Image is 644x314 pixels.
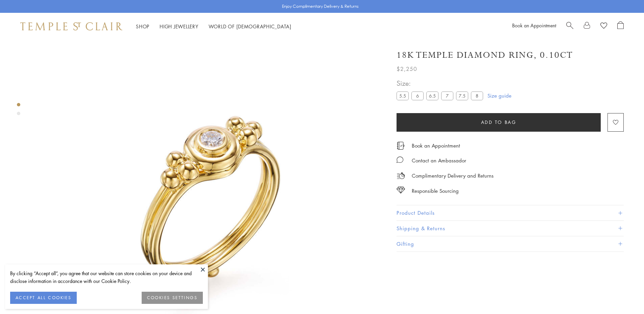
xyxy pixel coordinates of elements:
p: Enjoy Complimentary Delivery & Returns [282,3,359,10]
div: By clicking “Accept all”, you agree that our website can store cookies on your device and disclos... [10,269,203,285]
img: MessageIcon-01_2.svg [397,156,403,163]
div: Product gallery navigation [17,101,20,121]
a: View Wishlist [600,21,607,31]
img: icon_sourcing.svg [397,187,405,193]
img: Temple St. Clair [20,22,122,30]
label: 8 [471,91,483,100]
p: Complimentary Delivery and Returns [412,172,494,180]
button: Shipping & Returns [397,221,624,236]
nav: Main navigation [136,22,291,31]
button: COOKIES SETTINGS [142,292,203,304]
a: Open Shopping Bag [617,21,624,31]
button: ACCEPT ALL COOKIES [10,292,77,304]
label: 6 [411,91,424,100]
label: 6.5 [426,91,438,100]
a: Search [566,21,573,31]
a: Book an Appointment [412,142,460,149]
div: Contact an Ambassador [412,156,466,165]
span: Add to bag [481,119,517,126]
button: Product Details [397,205,624,220]
label: 7.5 [456,91,468,100]
a: ShopShop [136,23,149,30]
button: Add to bag [397,113,601,132]
span: Size: [397,78,486,89]
span: $2,250 [397,64,417,73]
a: Size guide [487,92,511,99]
label: 7 [441,91,453,100]
img: icon_appointment.svg [397,142,405,150]
a: High JewelleryHigh Jewellery [160,23,198,30]
button: Gifting [397,236,624,252]
img: icon_delivery.svg [397,172,405,180]
a: World of [DEMOGRAPHIC_DATA]World of [DEMOGRAPHIC_DATA] [209,23,291,30]
label: 5.5 [397,91,409,100]
a: Book an Appointment [512,22,556,29]
div: Responsible Sourcing [412,187,459,195]
h1: 18K Temple Diamond Ring, 0.10ct [397,49,573,61]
